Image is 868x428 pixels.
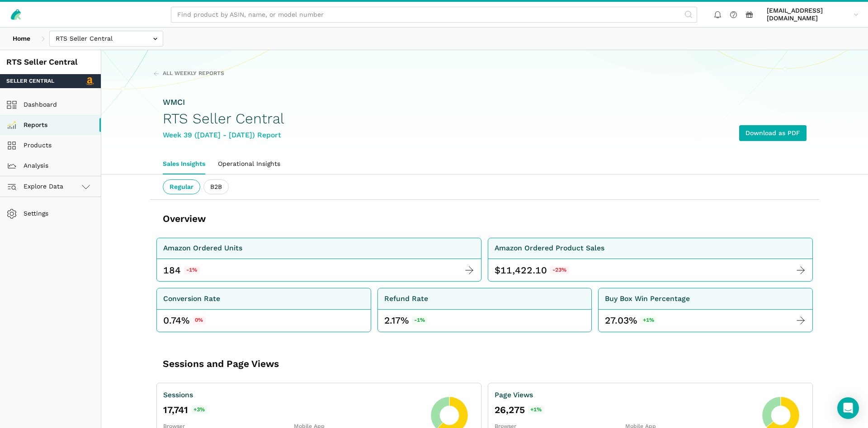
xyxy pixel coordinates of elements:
a: Amazon Ordered Product Sales $ 11,422.10 -23% [488,238,813,282]
span: +1% [528,406,544,414]
input: Find product by ASIN, name, or model number [171,7,697,23]
div: 2.17% [384,314,428,327]
div: Sessions [163,390,424,401]
input: RTS Seller Central [49,31,163,47]
div: Conversion Rate [163,293,220,305]
div: WMCI [163,97,284,108]
div: 184 [163,264,181,277]
div: Refund Rate [384,293,428,305]
a: Home [6,31,37,47]
div: Week 39 ([DATE] - [DATE]) Report [163,130,284,141]
span: Explore Data [9,181,63,192]
span: -1% [184,266,200,274]
a: Buy Box Win Percentage 27.03%+1% [598,288,813,332]
ui-tab: Regular [163,179,200,195]
a: [EMAIL_ADDRESS][DOMAIN_NAME] [764,5,862,24]
span: [EMAIL_ADDRESS][DOMAIN_NAME] [767,7,850,23]
span: 11,422.10 [500,264,547,277]
a: Operational Insights [212,154,287,174]
span: -1% [412,316,428,325]
span: -23% [550,266,569,274]
ui-tab: B2B [203,179,229,195]
a: Download as PDF [739,125,807,141]
div: RTS Seller Central [6,56,94,68]
h3: Overview [163,212,206,225]
a: Sales Insights [156,154,212,174]
div: 26,275 [495,404,755,416]
h1: RTS Seller Central [163,111,284,127]
div: Open Intercom Messenger [837,397,859,419]
span: +1% [640,316,656,325]
span: 0% [193,316,206,325]
div: Amazon Ordered Product Sales [495,243,604,254]
span: Seller Central [6,77,54,85]
a: All Weekly Reports [153,70,224,78]
h3: Sessions and Page Views [163,357,427,370]
span: +3% [191,406,208,414]
div: 0.74% [163,314,206,327]
div: Buy Box Win Percentage [605,293,690,305]
div: Amazon Ordered Units [163,243,242,254]
div: 27.03% [605,314,656,327]
div: 17,741 [163,404,424,416]
span: $ [495,264,500,277]
div: Page Views [495,390,755,401]
span: All Weekly Reports [163,70,224,78]
a: Amazon Ordered Units 184 -1% [156,238,481,282]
